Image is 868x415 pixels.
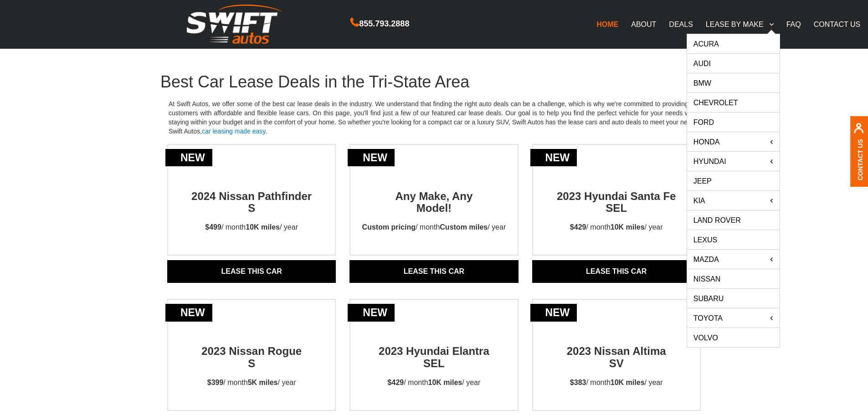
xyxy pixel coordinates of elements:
img: Swift Autos [187,5,282,44]
a: Lexus [687,230,780,249]
a: HONDA [687,132,780,151]
p: At Swift Autos, we offer some of the best car lease deals in the industry. We understand that fin... [160,91,708,144]
a: new2023 Nissan RogueS$399/ month5K miles/ year [168,329,335,396]
a: new2023 Hyundai Elantra SEL$429/ month10K miles/ year [350,329,517,396]
h2: 2024 Nissan Pathfinder S [187,174,316,215]
p: / month / year [197,214,306,241]
strong: $383 [570,379,586,386]
strong: 10K miles [428,379,462,386]
h2: Any Make, Any Model! [370,174,498,215]
strong: 5K miles [248,379,278,386]
a: Chevrolet [687,93,780,112]
p: / month / year [562,214,671,241]
div: new [348,304,395,322]
strong: $499 [205,223,221,231]
a: BMW [687,73,780,92]
strong: $429 [570,223,586,231]
div: new [165,149,212,167]
a: Mazda [687,250,780,269]
strong: 10K miles [246,223,280,231]
a: car leasing made easy [202,128,265,135]
a: LEASE BY MAKE [699,15,780,34]
div: new [348,149,395,167]
a: Jeep [687,171,780,190]
a: new2023 Nissan AltimaSV$383/ month10K miles/ year [533,329,700,396]
a: newAny Make, AnyModel!Custom pricing/ monthCustom miles/ year [350,174,517,241]
a: Hyundai [687,152,780,171]
a: Lease THIS CAR [349,260,518,283]
a: ABOUT [625,15,663,34]
div: new [530,149,577,167]
img: contact us, iconuser [853,123,864,139]
a: Acura [687,34,780,53]
strong: $429 [388,379,404,386]
a: Land Rover [687,210,780,230]
a: KIA [687,191,780,210]
div: new [530,304,577,322]
p: / month / year [562,369,671,396]
a: Subaru [687,289,780,308]
div: new [165,304,212,322]
a: new2024 Nissan Pathfinder S$499/ month10K miles/ year [168,174,335,241]
a: Toyota [687,308,780,328]
p: / month / year [380,369,489,396]
a: Audi [687,54,780,73]
a: Ford [687,113,780,132]
a: Lease THIS CAR [167,260,336,283]
strong: 10K miles [611,223,645,231]
h2: 2023 Hyundai Santa Fe SEL [552,174,681,215]
h2: 2023 Nissan Rogue S [187,329,316,369]
strong: Custom miles [440,223,488,231]
strong: 10K miles [611,379,645,386]
a: Nissan [687,269,780,288]
a: Volvo [687,328,780,347]
h2: 2023 Nissan Altima SV [552,329,681,369]
p: / month / year [199,369,304,396]
a: DEALS [663,15,699,34]
h2: 2023 Hyundai Elantra SEL [370,329,498,369]
a: HOME [590,15,625,34]
h1: Best Car Lease Deals in the Tri-State Area [160,73,708,91]
a: FAQ [780,15,807,34]
span: 855.793.2888 [359,17,409,31]
a: new2023 Hyundai Santa Fe SEL$429/ month10K miles/ year [533,174,700,241]
p: / month / year [354,214,514,241]
a: Lease THIS CAR [532,260,701,283]
a: Contact Us [857,139,864,180]
strong: Custom pricing [362,223,416,231]
a: CONTACT US [807,15,867,34]
a: 855.793.2888 [350,20,409,28]
strong: $399 [207,379,224,386]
